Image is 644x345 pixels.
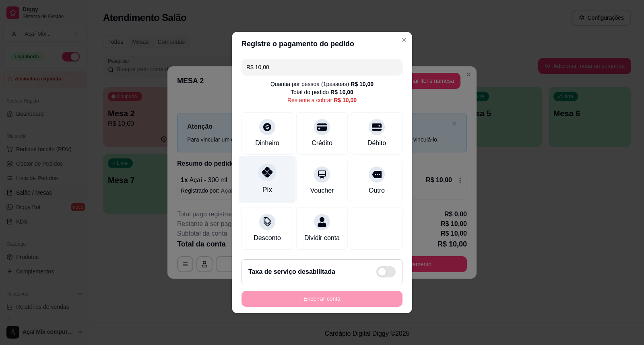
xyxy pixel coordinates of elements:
div: Total do pedido [291,88,353,96]
div: Outro [369,186,385,195]
div: R$ 10,00 [330,88,353,96]
button: Close [398,33,411,46]
div: Débito [367,138,386,148]
div: R$ 10,00 [351,80,374,88]
div: Quantia por pessoa ( 1 pessoas) [270,80,374,88]
div: R$ 10,00 [334,96,357,104]
div: Crédito [312,138,332,148]
h2: Taxa de serviço desabilitada [248,267,335,277]
header: Registre o pagamento do pedido [232,32,412,56]
div: Pix [262,185,272,195]
div: Restante a cobrar [287,96,357,104]
input: Ex.: hambúrguer de cordeiro [246,59,398,75]
div: Desconto [254,233,281,243]
div: Voucher [310,186,334,195]
div: Dinheiro [255,138,279,148]
div: Dividir conta [304,233,340,243]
